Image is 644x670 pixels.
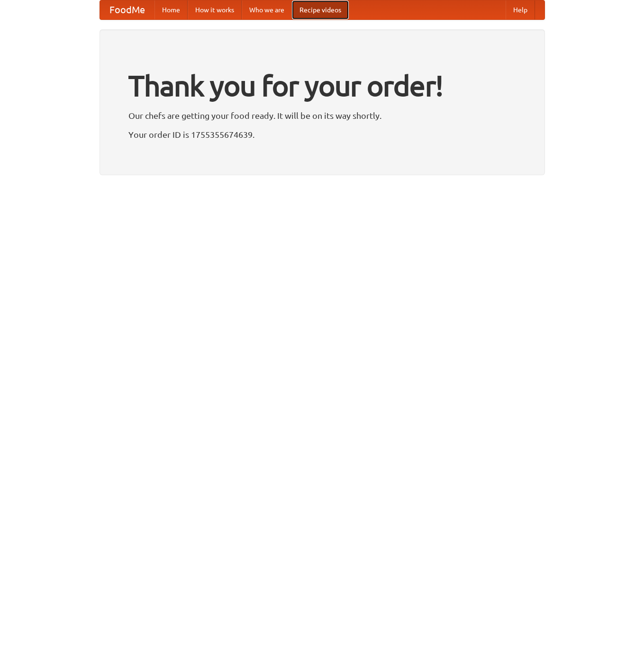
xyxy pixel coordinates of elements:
[506,0,535,19] a: Help
[128,108,516,123] p: Our chefs are getting your food ready. It will be on its way shortly.
[100,0,154,19] a: FoodMe
[154,0,188,19] a: Home
[242,0,292,19] a: Who we are
[128,63,516,108] h1: Thank you for your order!
[128,127,516,142] p: Your order ID is 1755355674639.
[292,0,349,19] a: Recipe videos
[188,0,242,19] a: How it works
